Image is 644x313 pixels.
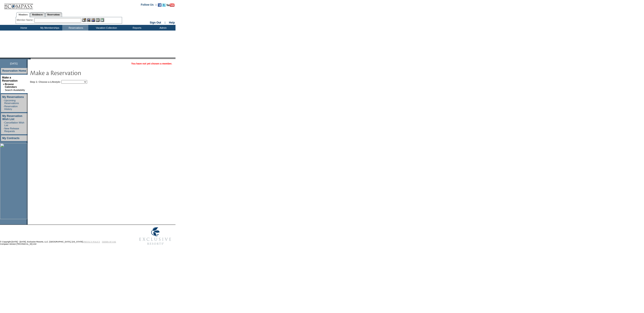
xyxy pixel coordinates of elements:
[2,69,26,72] a: Reservation Home
[100,18,104,22] img: b_calculator.gif
[30,68,120,77] img: pgTtlMakeReservation.gif
[16,12,30,17] a: Members
[162,3,166,7] img: Follow us on Twitter
[169,21,175,24] a: Help
[88,25,123,31] td: Vacation Collection
[135,225,175,247] img: Exclusive Resorts
[3,121,4,127] td: ·
[5,89,25,91] a: Search Availability
[149,25,175,31] td: Admin
[131,62,172,65] span: You have not yet chosen a member.
[36,25,62,31] td: My Memberships
[82,18,86,22] img: b_edit.gif
[2,76,18,82] a: Make a Reservation
[30,12,45,17] a: Residences
[4,121,24,127] a: Cancellation Wish List
[45,12,62,17] a: Reservations
[166,5,175,7] a: Subscribe to our YouTube Channel
[29,58,31,59] img: promoShadowLeftCorner.gif
[164,21,166,24] span: ::
[84,241,100,243] a: PRIVACY POLICY
[4,99,19,104] a: Upcoming Reservations
[2,95,24,99] a: My Reservations
[141,3,157,8] td: Follow Us ::
[31,58,31,59] img: blank.gif
[96,18,100,22] img: Reservations
[4,127,19,133] a: New Release Requests
[123,25,149,31] td: Reports
[3,105,4,110] td: ·
[91,18,95,22] img: Impersonate
[10,62,18,65] span: [DATE]
[158,5,161,7] a: Become our fan on Facebook
[2,114,22,121] a: My Reservation Wish List
[162,5,166,7] a: Follow us on Twitter
[102,241,116,243] a: TERMS OF USE
[62,25,88,31] td: Reservations
[166,3,175,7] img: Subscribe to our YouTube Channel
[2,137,19,140] a: My Contracts
[4,105,18,110] a: Reservation History
[87,18,91,22] img: View
[158,3,161,7] img: Become our fan on Facebook
[3,127,4,133] td: ·
[3,83,4,85] b: »
[30,81,61,83] b: Step 1: Choose a Lifestyle:
[5,83,17,88] a: Browse Calendars
[3,99,4,104] td: ·
[10,25,36,31] td: Home
[17,18,34,22] div: Member Name:
[3,89,4,91] td: ·
[150,21,161,24] a: Sign Out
